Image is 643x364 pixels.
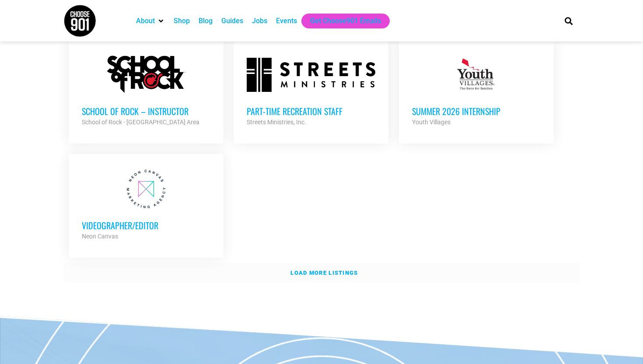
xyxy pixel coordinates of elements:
[276,16,297,26] a: Events
[132,14,169,28] div: About
[82,220,210,231] h3: Videographer/Editor
[234,40,388,140] a: Part-time Recreation Staff Streets Ministries, Inc.
[247,105,375,117] h3: Part-time Recreation Staff
[69,40,224,140] a: School of Rock – Instructor School of Rock - [GEOGRAPHIC_DATA] Area
[310,16,381,26] a: Get Choose901 Emails
[63,263,580,283] a: Load more listings
[221,16,243,26] a: Guides
[412,119,451,126] strong: Youth Villages
[562,14,576,28] div: Search
[136,16,155,26] a: About
[69,154,224,255] a: Videographer/Editor Neon Canvas
[82,105,210,117] h3: School of Rock – Instructor
[412,105,541,117] h3: Summer 2026 Internship
[290,269,358,276] strong: Load more listings
[399,40,554,140] a: Summer 2026 Internship Youth Villages
[132,14,550,28] nav: Main nav
[82,233,118,240] strong: Neon Canvas
[174,16,190,26] a: Shop
[247,119,306,126] strong: Streets Ministries, Inc.
[82,119,199,126] strong: School of Rock - [GEOGRAPHIC_DATA] Area
[199,16,213,26] a: Blog
[252,16,267,26] a: Jobs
